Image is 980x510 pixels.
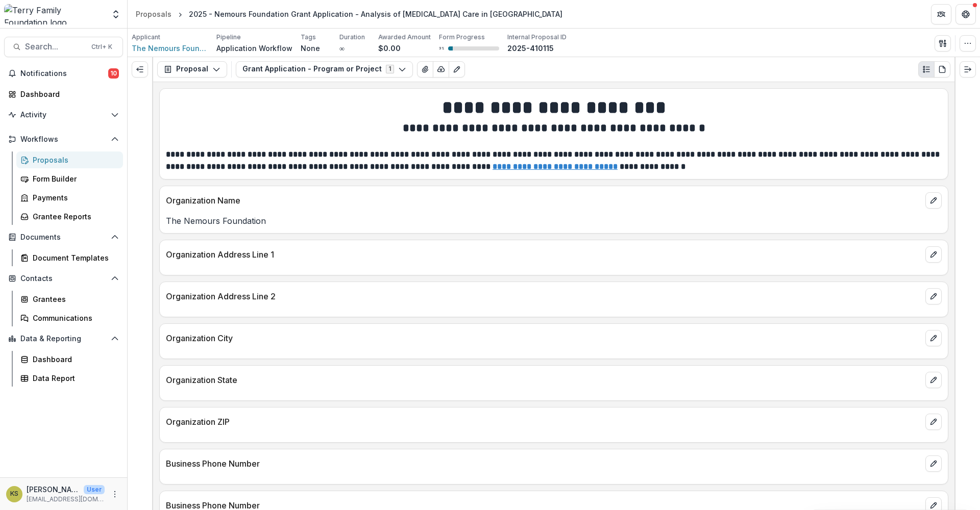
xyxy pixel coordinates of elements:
[166,290,921,302] p: Organization Address Line 2
[16,310,123,326] a: Communications
[925,330,942,346] button: edit
[925,288,942,304] button: edit
[960,61,976,78] button: Expand right
[955,4,976,24] button: Get Help
[33,211,115,222] div: Grantee Reports
[4,107,123,123] button: Open Activity
[25,42,85,52] span: Search...
[166,215,942,227] p: The Nemours Foundation
[439,33,485,42] p: Form Progress
[166,416,921,428] p: Organization ZIP
[16,249,123,266] a: Document Templates
[16,208,123,225] a: Grantee Reports
[132,61,148,78] button: Expand left
[132,7,176,21] a: Proposals
[33,173,115,184] div: Form Builder
[33,252,115,263] div: Document Templates
[157,61,227,78] button: Proposal
[925,455,942,472] button: edit
[33,294,115,304] div: Grantees
[934,61,950,78] button: PDF view
[20,233,107,242] span: Documents
[33,155,115,165] div: Proposals
[33,354,115,365] div: Dashboard
[84,485,105,494] p: User
[132,33,160,42] p: Applicant
[20,274,107,283] span: Contacts
[20,69,108,78] span: Notifications
[166,248,921,261] p: Organization Address Line 1
[20,335,107,343] span: Data & Reporting
[339,43,345,54] p: ∞
[16,170,123,187] a: Form Builder
[16,291,123,308] a: Grantees
[16,189,123,206] a: Payments
[216,33,241,42] p: Pipeline
[339,33,365,42] p: Duration
[931,4,951,24] button: Partners
[16,370,123,387] a: Data Report
[136,9,171,19] div: Proposals
[33,373,115,384] div: Data Report
[4,65,123,82] button: Notifications10
[4,37,123,57] button: Search...
[378,43,401,54] p: $0.00
[216,43,292,54] p: Application Workflow
[4,131,123,147] button: Open Workflows
[108,68,119,79] span: 10
[27,484,80,495] p: [PERSON_NAME]
[918,61,935,78] button: Plaintext view
[33,192,115,203] div: Payments
[925,192,942,209] button: edit
[378,33,431,42] p: Awarded Amount
[20,135,107,144] span: Workflows
[132,43,208,54] a: The Nemours Foundation
[10,491,18,497] div: Kathleen Shaw
[507,33,567,42] p: Internal Proposal ID
[417,61,433,78] button: View Attached Files
[189,9,562,19] div: 2025 - Nemours Foundation Grant Application - Analysis of [MEDICAL_DATA] Care in [GEOGRAPHIC_DATA]
[925,414,942,430] button: edit
[507,43,554,54] p: 2025-410115
[20,89,115,99] div: Dashboard
[16,151,123,168] a: Proposals
[439,45,444,52] p: 9 %
[166,194,921,207] p: Organization Name
[109,488,121,500] button: More
[132,7,567,21] nav: breadcrumb
[236,61,413,78] button: Grant Application - Program or Project1
[301,43,320,54] p: None
[27,495,105,504] p: [EMAIL_ADDRESS][DOMAIN_NAME]
[89,41,114,53] div: Ctrl + K
[925,246,942,263] button: edit
[166,374,921,386] p: Organization State
[4,330,123,347] button: Open Data & Reporting
[20,111,107,119] span: Activity
[4,270,123,287] button: Open Contacts
[166,332,921,344] p: Organization City
[925,372,942,388] button: edit
[109,4,123,24] button: Open entity switcher
[166,457,921,470] p: Business Phone Number
[4,4,105,24] img: Terry Family Foundation logo
[16,351,123,368] a: Dashboard
[4,229,123,245] button: Open Documents
[4,86,123,103] a: Dashboard
[301,33,316,42] p: Tags
[449,61,465,78] button: Edit as form
[33,313,115,323] div: Communications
